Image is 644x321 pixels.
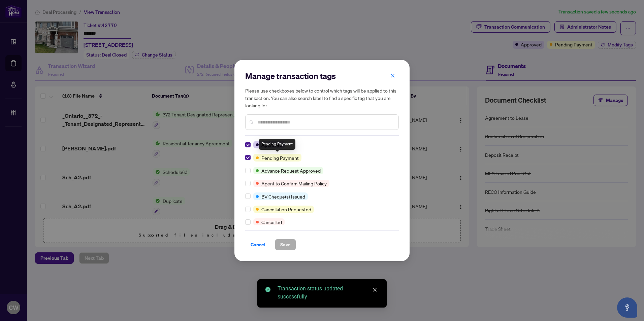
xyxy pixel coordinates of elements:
[261,180,327,187] span: Agent to Confirm Mailing Policy
[245,87,399,109] h5: Please use checkboxes below to control which tags will be applied to this transaction. You can al...
[261,193,305,200] span: BV Cheque(s) Issued
[275,239,296,250] button: Save
[251,239,265,250] span: Cancel
[261,167,321,174] span: Advance Request Approved
[259,139,295,150] div: Pending Payment
[245,239,271,250] button: Cancel
[261,206,311,213] span: Cancellation Requested
[617,297,637,318] button: Open asap
[245,71,399,81] h2: Manage transaction tags
[261,218,282,226] span: Cancelled
[265,287,270,292] span: check-circle
[390,73,395,78] span: close
[261,154,299,162] span: Pending Payment
[278,285,379,301] div: Transaction status updated successfully
[373,287,377,292] span: close
[371,286,379,293] a: Close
